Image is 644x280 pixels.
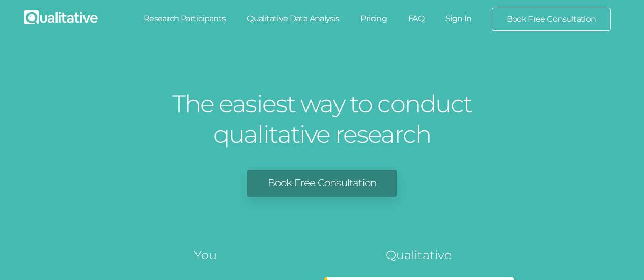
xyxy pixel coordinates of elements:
[170,88,475,149] h1: The easiest way to conduct qualitative research
[492,8,610,30] a: Book Free Consultation
[386,247,452,262] tspan: Qualitative
[236,8,350,30] a: Qualitative Data Analysis
[398,8,435,30] a: FAQ
[350,8,398,30] a: Pricing
[24,10,98,24] img: Qualitative
[247,170,397,197] a: Book Free Consultation
[133,8,237,30] a: Research Participants
[194,247,217,262] tspan: You
[435,8,483,30] a: Sign In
